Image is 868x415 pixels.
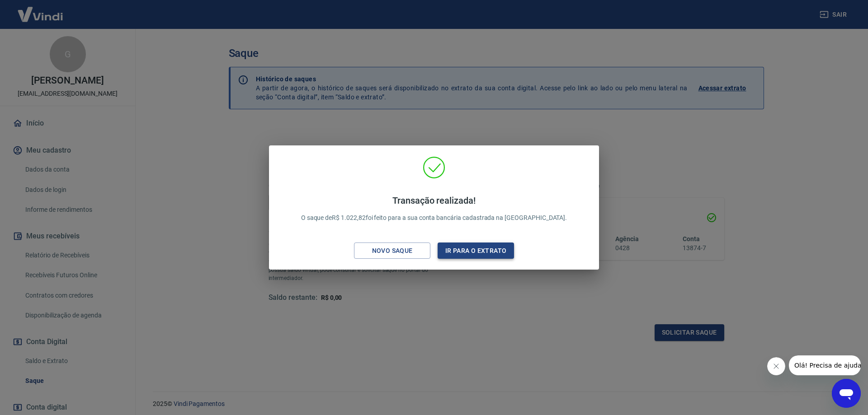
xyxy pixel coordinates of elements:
[5,6,76,14] span: Olá! Precisa de ajuda?
[301,195,567,223] p: O saque de R$ 1.022,82 foi feito para a sua conta bancária cadastrada na [GEOGRAPHIC_DATA].
[354,242,430,259] button: Novo saque
[361,245,424,256] div: Novo saque
[438,242,514,259] button: Ir para o extrato
[301,195,567,206] h4: Transação realizada!
[789,355,861,375] iframe: Mensagem da empresa
[767,357,785,375] iframe: Fechar mensagem
[832,379,861,408] iframe: Botão para abrir a janela de mensagens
